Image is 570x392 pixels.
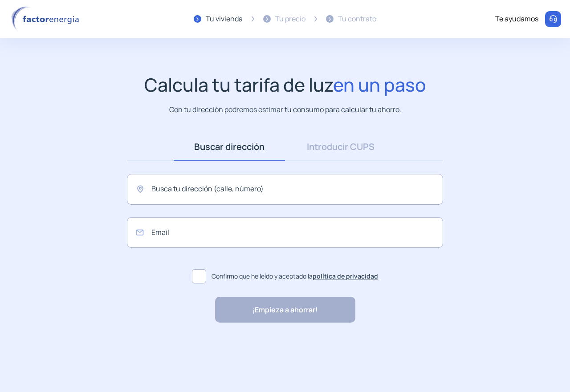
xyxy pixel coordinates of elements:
[212,271,378,281] span: Confirmo que he leído y aceptado la
[338,13,376,25] div: Tu contrato
[206,13,243,25] div: Tu vivienda
[275,13,305,25] div: Tu precio
[549,15,558,24] img: llamar
[495,13,538,25] div: Te ayudamos
[174,133,285,161] a: Buscar dirección
[333,72,426,97] span: en un paso
[144,74,426,96] h1: Calcula tu tarifa de luz
[9,6,85,32] img: logo factor
[285,133,396,161] a: Introducir CUPS
[313,272,378,280] a: política de privacidad
[169,104,401,115] p: Con tu dirección podremos estimar tu consumo para calcular tu ahorro.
